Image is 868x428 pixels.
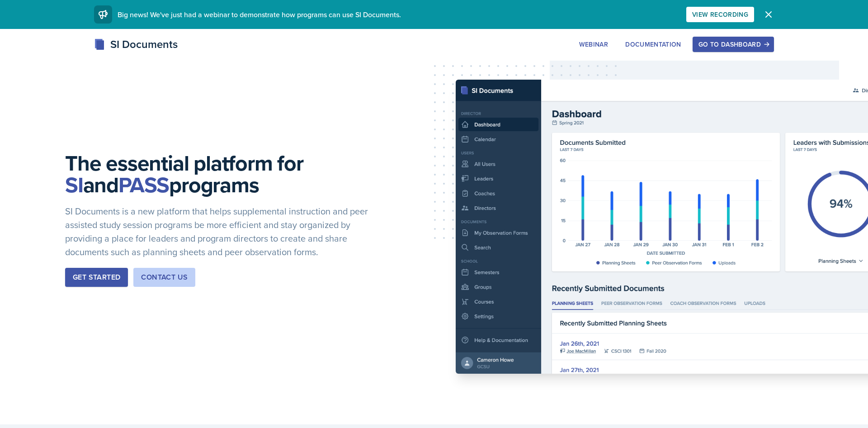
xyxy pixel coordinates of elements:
[118,10,401,19] span: Big news! We've just had a webinar to demonstrate how programs can use SI Documents.
[625,41,681,48] div: Documentation
[579,41,608,48] div: Webinar
[698,41,768,48] div: Go to Dashboard
[692,11,748,18] div: View Recording
[65,268,128,287] button: Get Started
[133,268,195,287] button: Contact Us
[619,37,687,52] button: Documentation
[693,37,774,52] button: Go to Dashboard
[94,36,178,52] div: SI Documents
[73,272,120,283] div: Get Started
[686,7,754,22] button: View Recording
[573,37,614,52] button: Webinar
[141,272,188,283] div: Contact Us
